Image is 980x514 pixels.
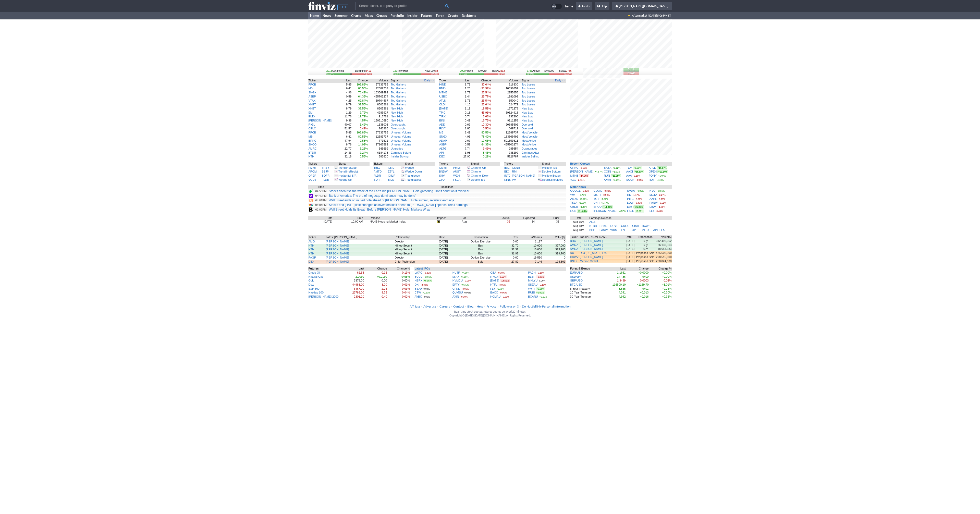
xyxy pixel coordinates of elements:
a: PONY [649,174,657,177]
a: GMMF [439,166,448,169]
a: Earnings After [522,151,539,154]
a: Crude Oil [309,271,320,274]
a: Wall Street ends on muted note ahead of [PERSON_NAME] Hole summit, retailers' earnings [329,199,454,202]
a: Maps [363,12,375,19]
a: Head&Shoulders [542,178,563,181]
a: BSJP [322,170,329,173]
a: MB [309,87,313,90]
a: AMZN [570,197,578,200]
a: Insider Selling [522,155,539,158]
a: New High [391,115,403,118]
a: Wedge Up [338,178,352,181]
a: Double Top [471,178,485,181]
a: Aug 15/a [573,220,584,223]
a: GOOG [593,189,602,192]
a: FLY [490,287,495,290]
a: TRSY [322,166,329,169]
a: Top Gainers [391,83,406,86]
a: MIAX [452,275,459,278]
a: TGT [593,197,599,200]
a: SOFR [374,178,382,181]
a: CRNC [570,166,579,169]
a: PPCB [309,131,316,134]
a: TPIC [439,111,446,114]
a: PMMF [309,166,317,169]
a: GOOGL [570,189,581,192]
a: INTJ [504,174,510,177]
a: AAPL [650,197,657,200]
a: Natural Gas [309,275,324,278]
a: BCARU [528,295,538,298]
a: Channel Up [471,166,486,169]
a: BTC/USD [570,283,582,286]
a: Charts [349,12,363,19]
a: Downgrades [522,147,537,150]
a: CSNR [512,166,520,169]
a: NU [570,251,574,254]
span: Desc. [415,178,422,181]
a: BTDR [589,224,597,227]
a: UNH [593,201,599,204]
a: META [650,193,657,196]
a: New Low [522,119,533,122]
a: OBA [490,271,496,274]
a: Theme [551,4,573,9]
a: HD [627,193,631,196]
a: FLDB [322,178,329,181]
a: AMG [309,240,315,243]
a: UBER [570,205,578,208]
a: BABA [604,166,611,169]
a: WDS [610,228,617,231]
a: Top Gainers [391,91,406,94]
a: OPEN [649,170,657,173]
a: Medine GmbH [580,259,598,263]
a: DAY [627,205,633,208]
a: OPER [309,174,316,177]
a: Top Gainers [391,95,406,98]
a: Affiliate [410,304,420,308]
a: FFAI [659,228,665,231]
a: TIRX [439,115,446,118]
a: Top Losers [522,95,535,98]
a: Stocks often rise the week of the Fed’s big [PERSON_NAME] Hole gathering. Don’t count on it this ... [329,189,470,193]
a: ASBP [439,143,447,146]
a: BNTX [570,260,578,263]
a: Upgrades [391,147,403,150]
a: RMI [512,170,517,173]
a: New Low [522,115,533,118]
a: Top Gainers [391,103,406,106]
div: New Low [425,69,438,73]
a: MB [309,135,313,138]
span: Asc. [415,174,420,177]
a: RUBI [528,291,535,294]
a: BRKC [309,139,316,142]
a: Help [595,2,609,10]
a: Top Losers [522,103,535,106]
a: Do Not Sell My Personal Information [522,304,571,308]
a: [PERSON_NAME] [580,247,603,251]
a: CLDI [439,103,446,106]
a: CRWV [570,255,579,259]
b: Latest IPOs [415,267,430,270]
a: HTH [309,244,314,247]
a: AAOI [626,170,633,173]
a: LLY [650,209,654,212]
a: Contact [453,304,464,308]
a: Channel Down [471,174,489,177]
a: EBAY [650,205,657,208]
a: Oversold [522,127,533,130]
a: RUN [604,174,610,177]
a: USD/JPY [570,275,582,278]
button: Signals interval [424,79,435,83]
a: SHCO [593,205,602,208]
a: [PERSON_NAME] [580,255,603,259]
a: LOW [627,201,633,204]
a: TriangleDesc. [405,178,422,181]
a: [PERSON_NAME] [309,119,332,122]
a: New High [391,111,403,114]
a: FLDR [374,174,381,177]
a: [PERSON_NAME] [512,174,535,177]
a: VTAK [309,99,316,102]
a: BACC [490,291,498,294]
a: VXX [570,178,576,181]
